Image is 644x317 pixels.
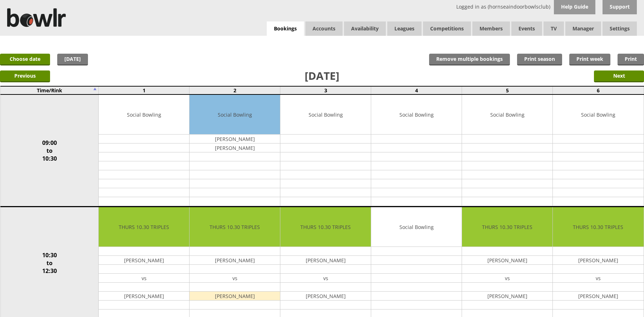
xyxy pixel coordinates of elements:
[371,95,462,135] td: Social Bowling
[517,54,562,65] a: Print season
[553,86,644,94] td: 6
[553,292,643,301] td: [PERSON_NAME]
[344,21,386,36] a: Availability
[99,95,189,135] td: Social Bowling
[462,95,552,135] td: Social Bowling
[553,207,643,247] td: THURS 10.30 TRIPLES
[472,21,510,36] span: Members
[280,274,371,283] td: vs
[99,86,190,94] td: 1
[429,54,510,65] input: Remove multiple bookings
[190,256,280,265] td: [PERSON_NAME]
[618,54,644,65] a: Print
[190,274,280,283] td: vs
[99,292,189,301] td: [PERSON_NAME]
[190,86,280,94] td: 2
[462,256,552,265] td: [PERSON_NAME]
[280,207,371,247] td: THURS 10.30 TRIPLES
[0,86,99,94] td: Time/Rink
[553,274,643,283] td: vs
[267,21,304,36] a: Bookings
[553,95,643,135] td: Social Bowling
[462,274,552,283] td: vs
[190,135,280,143] td: [PERSON_NAME]
[462,292,552,301] td: [PERSON_NAME]
[462,86,553,94] td: 5
[280,292,371,301] td: [PERSON_NAME]
[280,86,371,94] td: 3
[462,207,552,247] td: THURS 10.30 TRIPLES
[553,256,643,265] td: [PERSON_NAME]
[569,54,610,65] a: Print week
[423,21,471,36] a: Competitions
[190,143,280,152] td: [PERSON_NAME]
[280,95,371,135] td: Social Bowling
[305,21,343,36] span: Accounts
[0,94,99,207] td: 09:00 to 10:30
[57,54,88,65] a: [DATE]
[280,256,371,265] td: [PERSON_NAME]
[190,207,280,247] td: THURS 10.30 TRIPLES
[511,21,542,36] a: Events
[387,21,422,36] a: Leagues
[371,207,462,247] td: Social Bowling
[99,274,189,283] td: vs
[99,207,189,247] td: THURS 10.30 TRIPLES
[99,256,189,265] td: [PERSON_NAME]
[565,21,601,36] span: Manager
[371,86,462,94] td: 4
[544,21,564,36] span: TV
[603,21,637,36] span: Settings
[190,95,280,135] td: Social Bowling
[594,70,644,82] input: Next
[190,292,280,301] td: [PERSON_NAME]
